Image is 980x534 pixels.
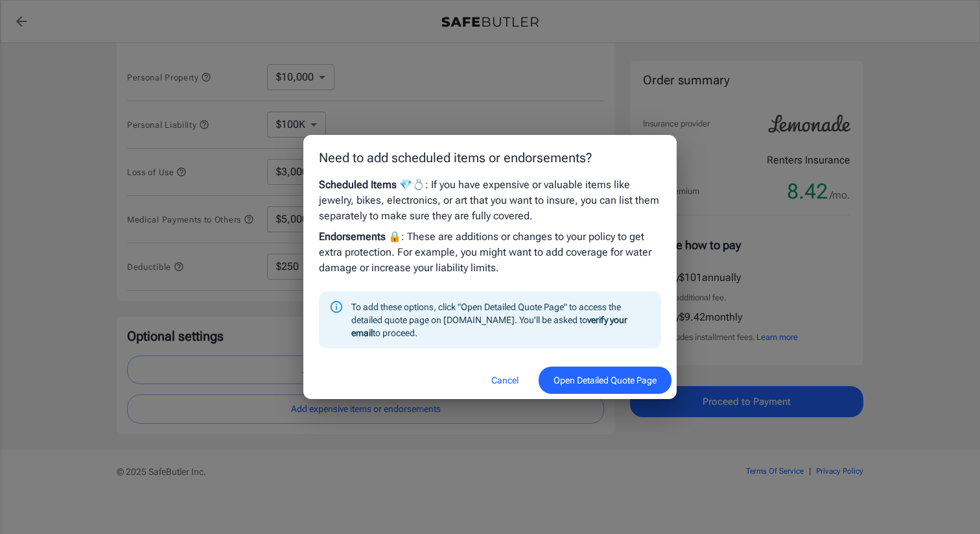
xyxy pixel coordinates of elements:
[351,295,651,345] div: To add these options, click "Open Detailed Quote Page" to access the detailed quote page on [DOMA...
[319,229,661,276] p: : These are additions or changes to your policy to get extra protection. For example, you might w...
[319,148,661,167] p: Need to add scheduled items or endorsements?
[351,315,627,338] strong: verify your email
[319,178,425,191] strong: Scheduled Items 💎💍
[319,230,401,243] strong: Endorsements 🔒
[539,367,671,394] button: Open Detailed Quote Page
[319,177,661,224] p: : If you have expensive or valuable items like jewelry, bikes, electronics, or art that you want ...
[476,367,533,394] button: Cancel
